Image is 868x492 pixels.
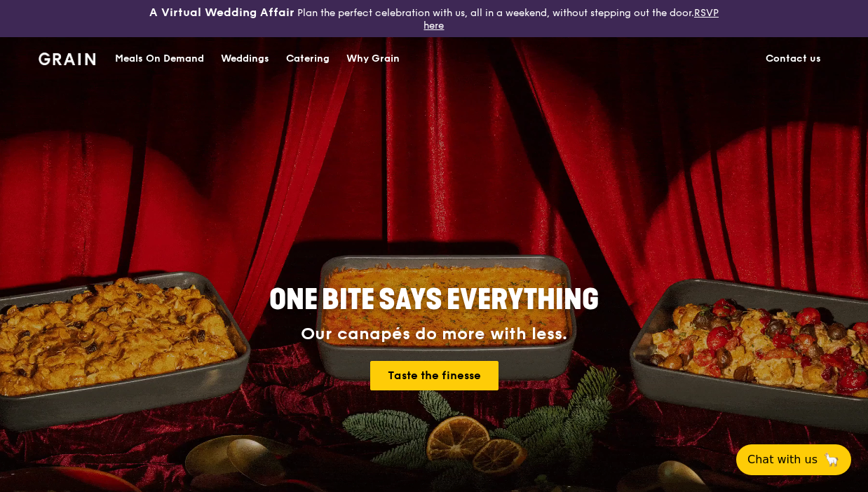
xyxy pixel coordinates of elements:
[212,38,278,80] a: Weddings
[747,451,818,468] span: Chat with us
[823,451,840,468] span: 🦙
[370,361,499,390] a: Taste the finesse
[149,6,294,20] h3: A Virtual Wedding Affair
[221,38,269,80] div: Weddings
[39,36,95,78] a: GrainGrain
[423,7,719,32] a: RSVP here
[115,38,204,80] div: Meals On Demand
[278,38,338,80] a: Catering
[144,6,723,32] div: Plan the perfect celebration with us, all in a weekend, without stepping out the door.
[757,38,829,80] a: Contact us
[286,38,330,80] div: Catering
[346,38,400,80] div: Why Grain
[736,444,851,475] button: Chat with us🦙
[39,53,95,65] img: Grain
[182,324,686,344] div: Our canapés do more with less.
[269,283,599,317] span: ONE BITE SAYS EVERYTHING
[338,38,408,80] a: Why Grain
